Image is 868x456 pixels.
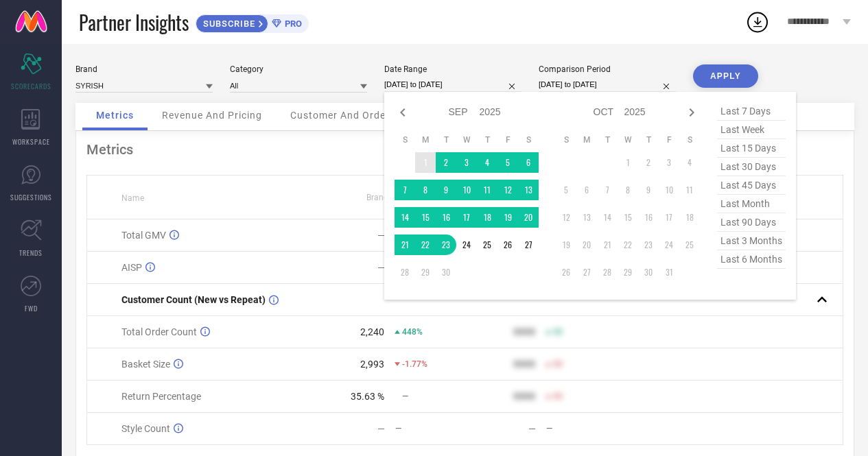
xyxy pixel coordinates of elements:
span: Style Count [121,423,170,434]
div: Open download list [745,10,770,34]
span: 448% [402,327,423,337]
td: Wed Sep 17 2025 [456,207,477,228]
span: Revenue And Pricing [162,110,262,121]
td: Wed Oct 08 2025 [618,180,638,200]
td: Thu Oct 23 2025 [638,235,659,255]
span: last 15 days [717,139,786,158]
td: Mon Sep 22 2025 [415,235,436,255]
td: Tue Sep 02 2025 [436,152,456,173]
span: Name [121,193,144,203]
span: Brand Value [366,193,412,202]
td: Thu Sep 04 2025 [477,152,497,173]
span: Total Order Count [121,326,197,337]
td: Mon Sep 08 2025 [415,180,436,200]
td: Fri Oct 24 2025 [659,235,679,255]
div: — [395,424,465,433]
div: Category [230,64,367,74]
span: last 6 months [717,250,786,269]
td: Wed Oct 22 2025 [618,235,638,255]
div: — [528,423,536,434]
span: 50 [553,359,563,369]
td: Sun Oct 05 2025 [556,180,576,200]
span: Total GMV [121,230,166,241]
input: Select comparison period [539,77,676,92]
span: Customer Count (New vs Repeat) [121,294,266,305]
span: last 90 days [717,213,786,232]
span: 50 [553,327,563,337]
td: Thu Sep 25 2025 [477,235,497,255]
span: last 30 days [717,158,786,176]
td: Sat Oct 11 2025 [679,180,700,200]
td: Fri Oct 17 2025 [659,207,679,228]
td: Sat Sep 27 2025 [518,235,539,255]
th: Saturday [518,134,539,145]
td: Fri Oct 31 2025 [659,262,679,283]
td: Fri Oct 10 2025 [659,180,679,200]
td: Fri Sep 05 2025 [497,152,518,173]
div: — [377,423,385,434]
td: Sun Oct 12 2025 [556,207,576,228]
td: Wed Oct 01 2025 [618,152,638,173]
div: 9999 [513,391,535,402]
td: Fri Sep 19 2025 [497,207,518,228]
td: Sat Sep 20 2025 [518,207,539,228]
span: last 7 days [717,102,786,121]
td: Wed Sep 24 2025 [456,235,477,255]
span: -1.77% [402,359,427,369]
span: SUBSCRIBE [196,19,259,29]
td: Thu Oct 30 2025 [638,262,659,283]
div: — [377,230,385,241]
th: Monday [576,134,597,145]
td: Wed Oct 15 2025 [618,207,638,228]
td: Tue Oct 21 2025 [597,235,618,255]
td: Mon Sep 29 2025 [415,262,436,283]
div: Previous month [395,104,411,121]
td: Mon Oct 13 2025 [576,207,597,228]
span: last 45 days [717,176,786,195]
th: Wednesday [618,134,638,145]
th: Tuesday [597,134,618,145]
td: Wed Oct 29 2025 [618,262,638,283]
td: Tue Oct 07 2025 [597,180,618,200]
th: Sunday [395,134,415,145]
td: Thu Oct 02 2025 [638,152,659,173]
td: Mon Oct 20 2025 [576,235,597,255]
span: TRENDS [19,248,43,258]
span: FWD [25,303,38,313]
th: Monday [415,134,436,145]
td: Fri Sep 12 2025 [497,180,518,200]
td: Wed Sep 10 2025 [456,180,477,200]
span: — [402,392,408,401]
th: Wednesday [456,134,477,145]
input: Select date range [384,77,521,92]
span: Return Percentage [121,391,201,402]
span: last week [717,121,786,139]
span: Metrics [96,110,134,121]
td: Tue Oct 28 2025 [597,262,618,283]
th: Thursday [638,134,659,145]
td: Tue Sep 16 2025 [436,207,456,228]
td: Fri Sep 26 2025 [497,235,518,255]
td: Mon Sep 15 2025 [415,207,436,228]
div: 9999 [513,359,535,370]
span: AISP [121,262,142,273]
span: PRO [281,19,302,29]
td: Thu Sep 11 2025 [477,180,497,200]
td: Sun Sep 28 2025 [395,262,415,283]
span: Basket Size [121,359,170,370]
td: Tue Oct 14 2025 [597,207,618,228]
td: Mon Sep 01 2025 [415,152,436,173]
div: Next month [683,104,700,121]
span: 50 [553,392,563,401]
th: Friday [497,134,518,145]
div: — [546,424,615,433]
td: Thu Oct 09 2025 [638,180,659,200]
td: Mon Oct 06 2025 [576,180,597,200]
span: WORKSPACE [12,136,50,147]
td: Thu Sep 18 2025 [477,207,497,228]
td: Thu Oct 16 2025 [638,207,659,228]
td: Sun Oct 19 2025 [556,235,576,255]
td: Mon Oct 27 2025 [576,262,597,283]
th: Tuesday [436,134,456,145]
td: Sun Sep 21 2025 [395,235,415,255]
